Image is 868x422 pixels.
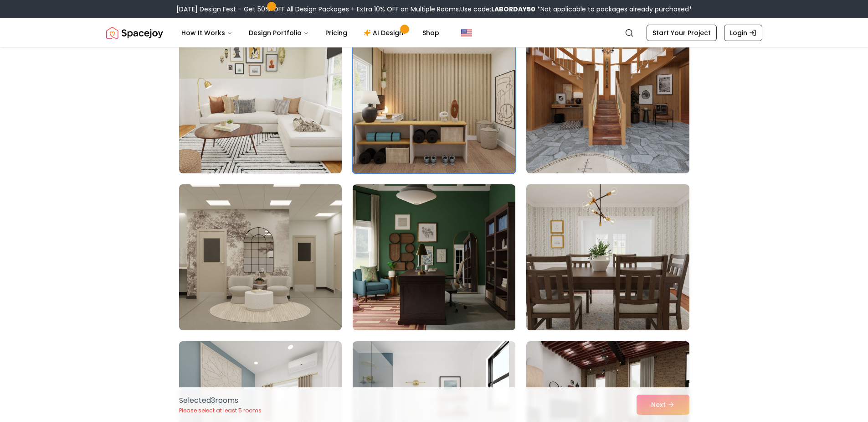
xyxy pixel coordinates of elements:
button: How It Works [174,24,240,42]
nav: Global [106,18,762,47]
a: Login [724,25,762,41]
button: Design Portfolio [241,24,316,42]
b: LABORDAY50 [491,5,535,14]
div: [DATE] Design Fest – Get 50% OFF All Design Packages + Extra 10% OFF on Multiple Rooms. [176,5,692,14]
a: AI Design [356,24,413,42]
img: Room room-7 [179,27,342,173]
span: Use code: [460,5,535,14]
span: *Not applicable to packages already purchased* [535,5,692,14]
p: Selected 3 room s [179,395,262,406]
img: United States [461,27,472,38]
img: Room room-11 [353,184,515,330]
p: Please select at least 5 rooms [179,407,262,414]
img: Room room-10 [179,184,342,330]
a: Shop [415,24,447,42]
img: Room room-8 [353,27,515,173]
a: Pricing [318,24,354,42]
a: Spacejoy [106,24,163,42]
img: Room room-12 [526,184,689,330]
a: Start Your Project [647,25,717,41]
nav: Main [174,24,447,42]
img: Spacejoy Logo [106,24,163,42]
img: Room room-9 [526,27,689,173]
